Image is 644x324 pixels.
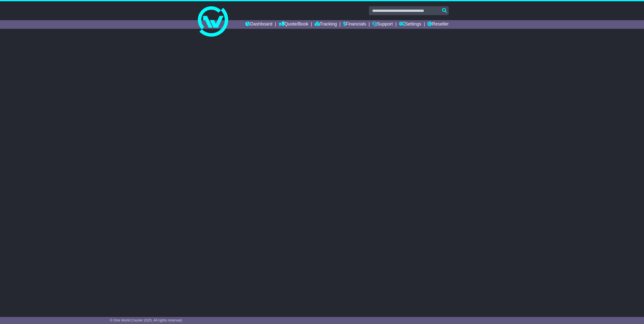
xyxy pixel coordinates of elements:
[279,20,308,29] a: Quote/Book
[427,20,449,29] a: Reseller
[110,318,183,322] span: © One World Courier 2025. All rights reserved.
[245,20,272,29] a: Dashboard
[343,20,366,29] a: Financials
[315,20,337,29] a: Tracking
[399,20,421,29] a: Settings
[372,20,393,29] a: Support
